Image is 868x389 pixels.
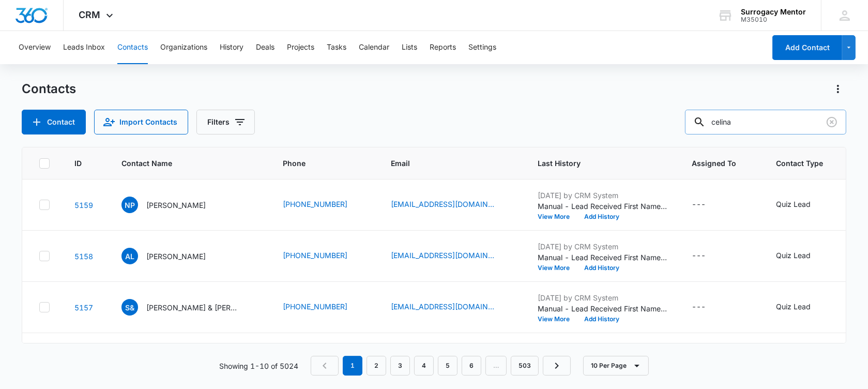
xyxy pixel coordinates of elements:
div: Contact Type - Quiz Lead - Select to Edit Field [776,301,829,313]
a: Navigate to contact details page for Ash lee Holland [74,252,93,261]
button: Add History [577,316,627,322]
span: ID [74,158,82,169]
a: Next Page [543,356,571,376]
nav: Pagination [311,356,571,376]
button: Calendar [359,31,389,64]
button: 10 Per Page [583,356,649,376]
a: Page 5 [438,356,458,376]
div: --- [692,301,706,313]
button: Organizations [160,31,207,64]
div: Quiz Lead [776,301,811,312]
a: [EMAIL_ADDRESS][DOMAIN_NAME] [391,199,494,210]
div: Email - STACYSETTGAST@GMAIL.COM - Select to Edit Field [391,301,513,313]
span: Last History [538,158,652,169]
p: [DATE] by CRM System [538,190,667,201]
div: Contact Name - Ash lee Holland - Select to Edit Field [121,248,224,264]
button: Filters [196,110,255,134]
div: Contact Name - Sean & Stacy Settgast - Select to Edit Field [121,299,258,316]
span: Al [121,248,138,264]
a: [EMAIL_ADDRESS][DOMAIN_NAME] [391,301,494,312]
button: View More [538,265,577,271]
span: NP [121,197,138,213]
button: Leads Inbox [63,31,105,64]
button: Add Contact [22,110,86,134]
div: Contact Name - Nicole Palma - Select to Edit Field [121,197,224,213]
button: Reports [430,31,456,64]
a: Page 4 [414,356,434,376]
button: Add History [577,265,627,271]
p: [DATE] by CRM System [538,292,667,303]
p: [DATE] by CRM System [538,241,667,252]
span: Contact Type [776,158,823,169]
div: account name [741,8,806,16]
h1: Contacts [22,81,76,97]
button: Overview [19,31,51,64]
button: Actions [830,81,846,97]
span: Email [391,158,498,169]
a: Page 503 [511,356,539,376]
button: View More [538,214,577,220]
p: Showing 1-10 of 5024 [219,361,298,371]
a: Page 2 [367,356,386,376]
p: [PERSON_NAME] & [PERSON_NAME] [146,302,239,313]
span: Phone [283,158,351,169]
div: --- [692,199,706,211]
button: Contacts [117,31,148,64]
button: Tasks [327,31,346,64]
button: Import Contacts [94,110,188,134]
p: Manual - Lead Received First Name: [PERSON_NAME] &amp;amp; [PERSON_NAME] Last Name: [PERSON_NAME]... [538,303,667,314]
span: CRM [79,9,101,20]
div: Contact Type - Quiz Lead - Select to Edit Field [776,199,829,211]
p: Manual - Lead Received First Name: [PERSON_NAME] Last Name: [PERSON_NAME] Phone: [PHONE_NUMBER] E... [538,201,667,212]
a: Navigate to contact details page for Sean & Stacy Settgast [74,303,93,312]
button: Settings [468,31,496,64]
a: Page 3 [390,356,410,376]
a: Navigate to contact details page for Nicole Palma [74,201,93,210]
div: Phone - +1 (828) 674-1956 - Select to Edit Field [283,250,366,262]
button: Clear [824,114,840,130]
button: Add Contact [772,35,842,60]
div: Quiz Lead [776,250,811,261]
span: Assigned To [692,158,736,169]
button: Add History [577,214,627,220]
input: Search Contacts [685,110,846,134]
button: Projects [287,31,314,64]
a: [PHONE_NUMBER] [283,199,347,210]
em: 1 [343,356,362,376]
div: Email - ashelee2010@yahoo.com - Select to Edit Field [391,250,513,262]
span: S& [121,299,138,316]
p: [PERSON_NAME] [146,251,206,262]
a: [PHONE_NUMBER] [283,250,347,261]
button: View More [538,316,577,322]
div: --- [692,250,706,262]
div: account id [741,16,806,23]
div: Phone - +1 (602) 578-6974 - Select to Edit Field [283,199,366,211]
a: [PHONE_NUMBER] [283,301,347,312]
div: Assigned To - - Select to Edit Field [692,301,724,313]
div: Email - chevellepalma@gmail.com - Select to Edit Field [391,199,513,211]
a: [EMAIL_ADDRESS][DOMAIN_NAME] [391,250,494,261]
button: Deals [256,31,275,64]
button: History [220,31,243,64]
div: Assigned To - - Select to Edit Field [692,250,724,262]
div: Phone - +1 (201) 258-4010 - Select to Edit Field [283,301,366,313]
div: Assigned To - - Select to Edit Field [692,199,724,211]
div: Quiz Lead [776,199,811,210]
a: Page 6 [462,356,481,376]
span: Contact Name [121,158,243,169]
button: Lists [402,31,417,64]
p: [PERSON_NAME] [146,200,206,211]
p: Manual - Lead Received First Name: [PERSON_NAME] Last Name: [PERSON_NAME] Phone: [PHONE_NUMBER] E... [538,252,667,263]
div: Contact Type - Quiz Lead - Select to Edit Field [776,250,829,262]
